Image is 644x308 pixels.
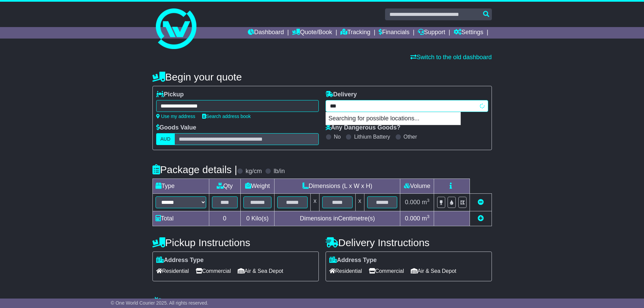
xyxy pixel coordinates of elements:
td: Dimensions (L x W x H) [275,179,400,194]
td: Kilo(s) [240,211,275,226]
td: Volume [400,179,434,194]
label: Goods Value [156,124,196,132]
a: Support [418,27,445,39]
h4: Warranty & Insurance [152,297,492,308]
sup: 3 [427,214,430,219]
a: Dashboard [248,27,284,39]
label: Delivery [326,91,357,98]
span: Commercial [369,266,404,276]
a: Quote/Book [292,27,332,39]
span: © One World Courier 2025. All rights reserved. [111,300,209,306]
span: Air & Sea Depot [411,266,456,276]
h4: Delivery Instructions [326,237,492,248]
label: lb/in [273,168,285,175]
td: x [355,194,364,211]
td: Qty [209,179,240,194]
span: m [422,215,430,222]
span: Residential [329,266,362,276]
label: Pickup [156,91,184,98]
span: m [422,199,430,206]
td: Weight [240,179,275,194]
h4: Package details | [152,164,237,175]
h4: Begin your quote [152,71,492,82]
a: Remove this item [478,199,484,206]
label: No [334,134,341,140]
label: Any Dangerous Goods? [326,124,401,132]
h4: Pickup Instructions [152,237,319,248]
a: Search address book [202,114,251,119]
a: Settings [454,27,483,39]
td: Total [152,211,209,226]
span: 0.000 [405,215,420,222]
span: Residential [156,266,189,276]
a: Tracking [340,27,370,39]
td: Type [152,179,209,194]
td: Dimensions in Centimetre(s) [275,211,400,226]
label: Lithium Battery [354,134,390,140]
span: Air & Sea Depot [238,266,283,276]
p: Searching for possible locations... [326,112,460,125]
label: Address Type [156,257,204,264]
a: Switch to the old dashboard [410,54,492,61]
span: 0.000 [405,199,420,206]
label: kg/cm [245,168,262,175]
a: Add new item [478,215,484,222]
sup: 3 [427,198,430,203]
a: Use my address [156,114,195,119]
label: Address Type [329,257,377,264]
span: Commercial [196,266,231,276]
a: Financials [379,27,409,39]
typeahead: Please provide city [326,100,488,112]
td: 0 [209,211,240,226]
label: AUD [156,133,175,145]
td: x [311,194,319,211]
label: Other [404,134,417,140]
span: 0 [246,215,249,222]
